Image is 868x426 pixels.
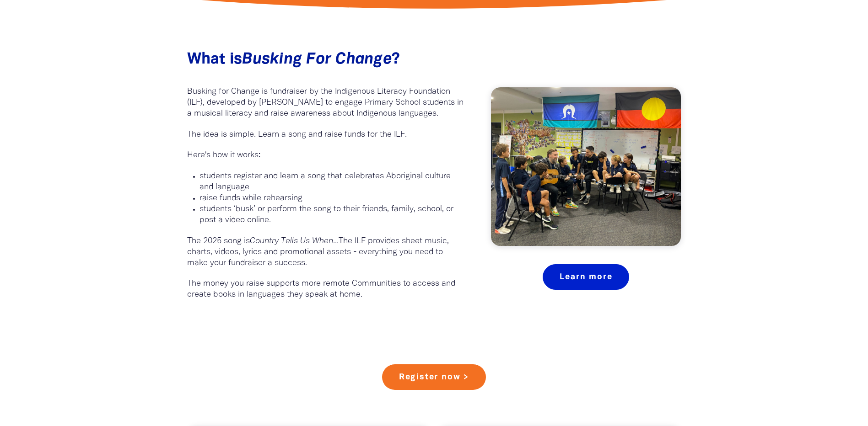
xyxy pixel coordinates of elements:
[199,193,464,204] p: raise funds while rehearsing
[543,264,629,290] a: Learn more
[382,364,486,390] a: Register now >
[187,86,464,119] p: Busking for Change is fundraiser by the Indigenous Literacy Foundation (ILF), developed by [PERSO...
[187,278,464,300] p: The money you raise supports more remote Communities to access and create books in languages they...
[187,236,464,269] p: The 2025 song is The ILF provides sheet music, charts, videos, lyrics and promotional assets - ev...
[199,171,464,193] p: students register and learn a song that celebrates Aboriginal culture and language
[187,53,400,67] span: What is ?
[199,204,464,226] p: students ‘busk’ or perform the song to their friends, family, school, or post a video online.
[187,150,464,161] p: Here's how it works:
[491,87,681,246] img: Josh Pyke with a Busking For Change Class
[250,237,339,245] em: Country Tells Us When...
[242,53,392,67] em: Busking For Change
[187,129,464,140] p: The idea is simple. Learn a song and raise funds for the ILF.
